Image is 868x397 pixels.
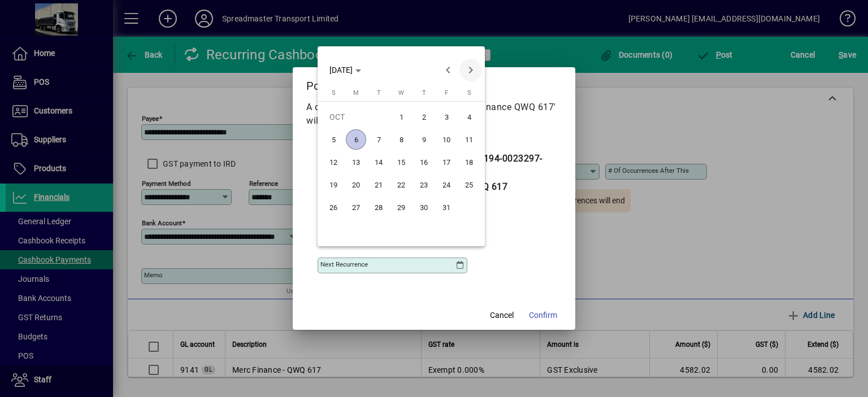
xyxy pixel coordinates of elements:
[414,152,434,172] span: 16
[346,129,366,150] span: 6
[368,152,389,172] span: 14
[459,152,479,172] span: 18
[391,197,411,217] span: 29
[391,174,411,195] span: 22
[413,151,435,173] button: Thu Oct 16 2025
[367,128,390,151] button: Tue Oct 07 2025
[390,106,413,128] button: Wed Oct 01 2025
[458,106,480,128] button: Sat Oct 04 2025
[390,196,413,219] button: Wed Oct 29 2025
[346,174,366,195] span: 20
[445,89,448,97] span: F
[458,173,480,196] button: Sat Oct 25 2025
[345,196,367,219] button: Mon Oct 27 2025
[390,151,413,173] button: Wed Oct 15 2025
[459,107,479,127] span: 4
[322,128,345,151] button: Sun Oct 05 2025
[332,89,336,97] span: S
[458,151,480,173] button: Sat Oct 18 2025
[323,197,344,217] span: 26
[368,197,389,217] span: 28
[414,174,434,195] span: 23
[346,152,366,172] span: 13
[323,152,344,172] span: 12
[437,59,459,81] button: Previous month
[422,89,426,97] span: T
[322,106,390,128] td: OCT
[413,106,435,128] button: Thu Oct 02 2025
[436,152,457,172] span: 17
[368,174,389,195] span: 21
[435,173,458,196] button: Fri Oct 24 2025
[323,174,344,195] span: 19
[413,173,435,196] button: Thu Oct 23 2025
[390,128,413,151] button: Wed Oct 08 2025
[368,129,389,150] span: 7
[322,151,345,173] button: Sun Oct 12 2025
[391,152,411,172] span: 15
[391,129,411,150] span: 8
[459,129,479,150] span: 11
[377,89,381,97] span: T
[346,197,366,217] span: 27
[398,89,404,97] span: W
[435,106,458,128] button: Fri Oct 03 2025
[414,107,434,127] span: 2
[367,173,390,196] button: Tue Oct 21 2025
[353,89,359,97] span: M
[322,196,345,219] button: Sun Oct 26 2025
[329,66,353,75] span: [DATE]
[345,128,367,151] button: Mon Oct 06 2025
[459,174,479,195] span: 25
[390,173,413,196] button: Wed Oct 22 2025
[322,173,345,196] button: Sun Oct 19 2025
[435,196,458,219] button: Fri Oct 31 2025
[414,197,434,217] span: 30
[414,129,434,150] span: 9
[391,107,411,127] span: 1
[413,128,435,151] button: Thu Oct 09 2025
[435,128,458,151] button: Fri Oct 10 2025
[467,89,471,97] span: S
[345,151,367,173] button: Mon Oct 13 2025
[323,129,344,150] span: 5
[367,151,390,173] button: Tue Oct 14 2025
[367,196,390,219] button: Tue Oct 28 2025
[413,196,435,219] button: Thu Oct 30 2025
[459,59,482,81] button: Next month
[436,197,457,217] span: 31
[345,173,367,196] button: Mon Oct 20 2025
[436,107,457,127] span: 3
[458,128,480,151] button: Sat Oct 11 2025
[436,129,457,150] span: 10
[435,151,458,173] button: Fri Oct 17 2025
[325,60,366,80] button: Choose month and year
[436,174,457,195] span: 24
